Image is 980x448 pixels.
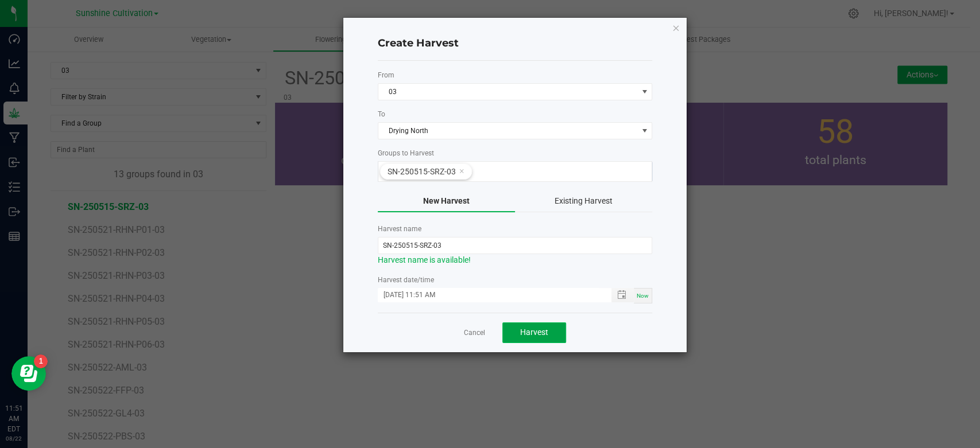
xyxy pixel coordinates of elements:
[378,84,637,100] span: 03
[378,254,652,266] div: Harvest name is available!
[378,70,652,80] label: From
[378,224,652,234] label: Harvest name
[378,288,599,302] input: MM/dd/yyyy HH:MM a
[611,288,634,302] span: Toggle popup
[502,322,566,343] button: Harvest
[378,237,652,254] input: e.g. CR1-2021-01-01
[637,293,649,299] span: Now
[34,354,48,368] iframe: Resource center unread badge
[378,275,652,285] label: Harvest date/time
[378,36,652,51] h4: Create Harvest
[520,328,548,337] span: Harvest
[464,328,485,338] a: Cancel
[11,356,46,391] iframe: Resource center
[378,190,515,212] button: New Harvest
[378,148,652,158] label: Groups to Harvest
[388,167,456,176] span: SN-250515-SRZ-03
[515,190,652,212] button: Existing Harvest
[378,123,637,139] span: Drying North
[378,109,652,119] label: To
